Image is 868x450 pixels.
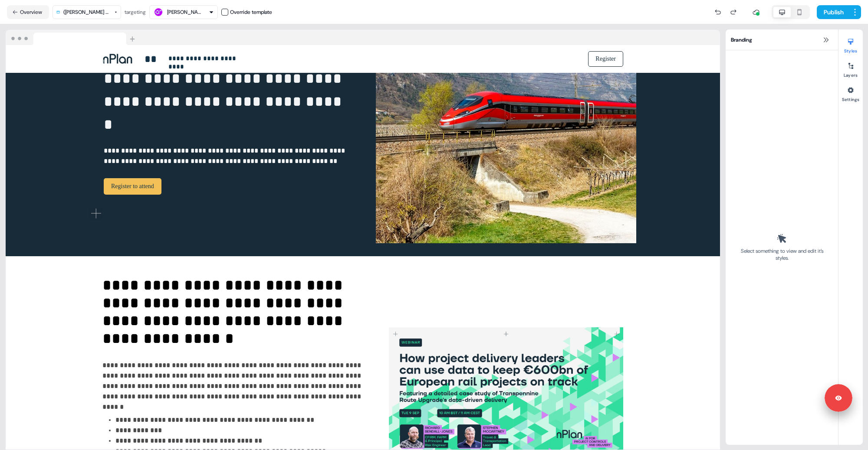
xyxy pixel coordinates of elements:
button: Settings [838,83,863,102]
button: Register to attend [104,178,161,195]
div: Register to attend [104,178,350,195]
button: Register [588,51,623,67]
div: [PERSON_NAME] [167,8,202,16]
div: Override template [230,8,272,16]
img: Image [89,207,102,220]
button: Layers [838,59,863,78]
button: [PERSON_NAME] [149,5,218,19]
button: Styles [838,35,863,54]
div: targeting [125,8,146,16]
div: Select something to view and edit it’s styles. [738,248,826,261]
div: Branding [726,29,838,50]
img: Browser topbar [6,30,139,46]
div: Register [366,51,623,67]
div: ([PERSON_NAME] edit) Framework: Blocks [63,8,111,16]
button: Publish [817,5,849,19]
button: Overview [7,5,49,19]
